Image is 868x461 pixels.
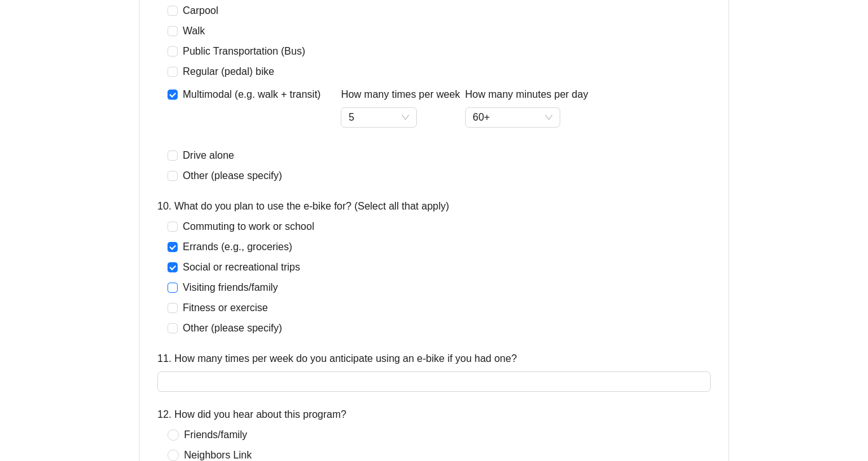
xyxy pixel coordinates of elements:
[178,260,305,275] span: Social or recreational trips
[178,239,298,255] span: Errands (e.g., groceries)
[157,199,449,214] label: 10. What do you plan to use the e-bike for? (Select all that apply)
[178,148,239,163] span: Drive alone
[473,108,553,127] span: 60+
[178,64,279,79] span: Regular (pedal) bike
[157,371,711,392] input: 11. How many times per week do you anticipate using an e-bike if you had one?
[178,87,325,102] span: Multimodal (e.g. walk + transit)
[178,219,319,234] span: Commuting to work or school
[178,321,287,336] span: Other (please specify)
[178,23,210,39] span: Walk
[178,300,273,316] span: Fitness or exercise
[348,108,409,127] span: 5
[341,87,460,102] label: How many times per week
[465,87,588,102] label: How many minutes per day
[178,3,223,18] span: Carpool
[178,168,287,184] span: Other (please specify)
[157,351,517,366] label: 11. How many times per week do you anticipate using an e-bike if you had one?
[178,44,310,59] span: Public Transportation (Bus)
[178,280,283,295] span: Visiting friends/family
[157,407,346,422] label: 12. How did you hear about this program?
[179,427,253,443] span: Friends/family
